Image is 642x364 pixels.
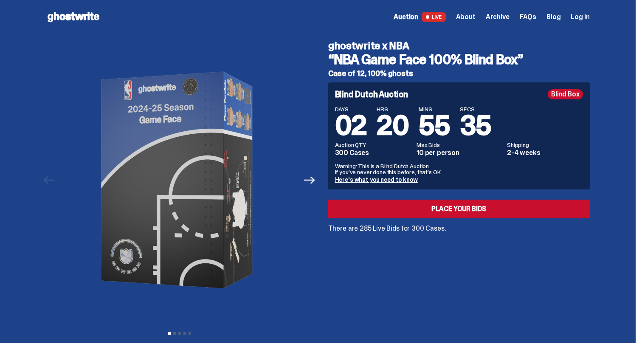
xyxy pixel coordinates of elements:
a: Auction LIVE [394,12,445,22]
button: View slide 3 [178,332,181,335]
h4: Blind Dutch Auction [335,90,408,99]
h5: Case of 12, 100% ghosts [328,70,590,77]
span: DAYS [335,106,367,112]
button: View slide 2 [173,332,176,335]
span: Auction [394,14,418,20]
h3: “NBA Game Face 100% Blind Box” [328,53,590,66]
button: View slide 4 [183,332,186,335]
a: FAQs [520,14,536,20]
a: Here's what you need to know [335,176,418,183]
a: Log in [571,14,589,20]
p: There are 285 Live Bids for 300 Cases. [328,225,590,232]
span: HRS [377,106,408,112]
dd: 10 per person [417,150,502,156]
div: Blind Box [548,89,583,99]
a: Archive [486,14,510,20]
span: 55 [419,108,450,143]
p: Warning: This is a Blind Dutch Auction. If you’ve never done this before, that’s OK. [335,163,583,175]
dd: 2-4 weeks [507,150,583,156]
h4: ghostwrite x NBA [328,41,590,51]
button: View slide 5 [189,332,191,335]
img: NBA-Hero-1.png [63,34,296,326]
dt: Auction QTY [335,142,412,148]
span: 35 [460,108,491,143]
span: LIVE [422,12,446,22]
dt: Max Bids [417,142,502,148]
button: Next [301,171,319,189]
a: Place your Bids [328,200,590,218]
dd: 300 Cases [335,150,412,156]
a: Blog [546,14,560,20]
span: 02 [335,108,367,143]
span: 20 [377,108,408,143]
span: MINS [419,106,450,112]
span: SECS [460,106,491,112]
dt: Shipping [507,142,583,148]
a: About [456,14,476,20]
button: View slide 1 [168,332,171,335]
